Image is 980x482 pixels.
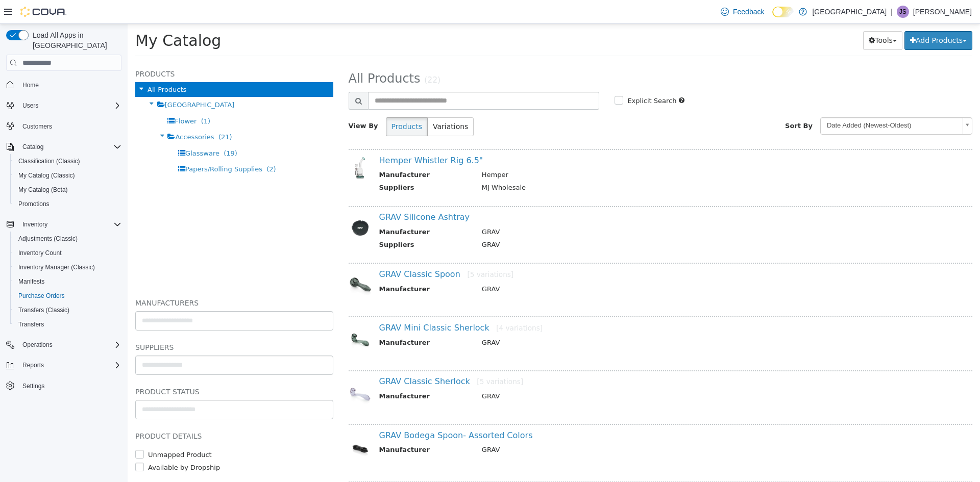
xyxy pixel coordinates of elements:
a: Adjustments (Classic) [14,233,82,245]
a: GRAV Bodega Spoon- Assorted Colors [252,407,405,416]
span: Reports [22,361,44,369]
button: Operations [18,339,57,351]
span: Manifests [14,275,121,288]
small: [4 variations] [369,300,415,308]
span: Feedback [733,7,764,17]
button: Inventory [18,218,52,231]
button: Operations [2,338,126,352]
a: My Catalog (Classic) [14,169,79,182]
span: My Catalog [8,8,93,26]
button: Home [2,77,126,92]
span: (19) [96,125,110,133]
span: Load All Apps in [GEOGRAPHIC_DATA] [29,30,121,50]
span: All Products [20,62,59,69]
th: Suppliers [252,159,347,171]
a: Transfers [14,318,48,331]
span: Date Added (Newest-Oldest) [693,94,831,110]
button: Inventory [2,217,126,232]
button: Purchase Orders [10,289,126,303]
span: Glassware [58,125,92,133]
td: GRAV [347,203,822,216]
a: Date Added (Newest-Oldest) [693,93,845,111]
span: Manifests [18,277,44,286]
button: Inventory Count [10,246,126,260]
button: My Catalog (Classic) [10,168,126,183]
th: Manufacturer [252,146,347,159]
p: [PERSON_NAME] [913,6,972,18]
span: Promotions [18,200,50,208]
span: Operations [18,339,121,351]
button: Adjustments (Classic) [10,232,126,246]
a: Manifests [14,275,48,288]
span: Inventory [18,218,121,231]
h5: Product Status [8,362,206,374]
img: 150 [221,299,244,330]
span: My Catalog (Beta) [18,186,68,194]
span: Transfers [14,318,121,331]
small: (22) [297,52,313,61]
img: 150 [221,246,244,276]
span: View By [221,98,251,106]
span: Flower [47,93,69,101]
img: 150 [221,189,244,220]
a: Feedback [717,2,768,22]
a: Promotions [14,198,54,210]
button: Users [2,98,126,113]
span: Catalog [18,141,121,153]
button: Variations [300,93,346,112]
button: Tools [736,7,775,26]
td: GRAV [347,216,822,229]
th: Manufacturer [252,367,347,380]
a: Hemper Whistler Rig 6.5" [252,132,356,141]
span: My Catalog (Classic) [18,171,75,180]
span: Home [18,78,121,91]
td: GRAV [347,260,822,273]
td: GRAV [347,367,822,380]
button: Reports [18,359,48,371]
h5: Suppliers [8,317,206,329]
div: Jim Siciliano [897,6,909,18]
button: Inventory Manager (Classic) [10,260,126,274]
th: Manufacturer [252,421,347,434]
button: Transfers (Classic) [10,303,126,317]
h5: Manufacturers [8,273,206,285]
span: (1) [73,93,83,101]
a: My Catalog (Beta) [14,184,72,196]
button: Catalog [2,140,126,154]
button: Users [18,99,42,112]
span: (21) [91,109,105,117]
span: Operations [22,341,53,349]
a: GRAV Classic Sherlock[5 variations] [252,352,396,362]
span: Users [22,102,38,110]
input: Dark Mode [772,7,794,17]
span: Customers [22,122,52,131]
label: Explicit Search [497,72,549,82]
span: [GEOGRAPHIC_DATA] [37,77,107,85]
span: Transfers [18,320,44,328]
h5: Products [8,44,206,56]
span: Adjustments (Classic) [18,235,78,243]
td: Hemper [347,146,822,159]
small: [5 variations] [339,246,386,255]
span: Catalog [22,143,43,151]
span: Inventory Count [18,249,62,257]
span: Transfers (Classic) [14,304,121,316]
small: [5 variations] [349,353,396,362]
img: 150 [221,132,244,155]
span: Classification (Classic) [14,155,121,167]
button: Products [258,93,300,112]
button: Catalog [18,141,47,153]
a: Customers [18,120,56,133]
nav: Complex example [6,73,121,420]
a: Home [18,79,43,91]
span: Inventory Count [14,247,121,259]
td: GRAV [347,314,822,326]
span: Purchase Orders [14,290,121,302]
a: Settings [18,380,48,392]
img: 150 [221,353,244,384]
span: Adjustments (Classic) [14,233,121,245]
span: Users [18,99,121,112]
a: Classification (Classic) [14,155,84,167]
label: Unmapped Product [18,426,84,436]
th: Suppliers [252,216,347,229]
